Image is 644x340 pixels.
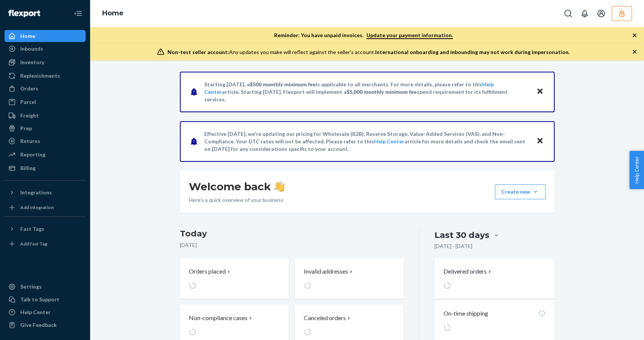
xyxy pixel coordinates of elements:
div: Give Feedback [20,321,57,329]
p: Canceled orders [304,314,346,322]
div: Help Center [20,308,51,316]
div: Talk to Support [20,296,59,303]
span: Non-test seller account: [167,49,229,55]
div: Integrations [20,189,52,196]
button: Open Search Box [561,6,576,21]
a: Settings [5,281,86,293]
button: Integrations [5,187,86,199]
a: Home [102,9,124,17]
button: Fast Tags [5,223,86,235]
p: Non-compliance cases [189,314,247,322]
button: Close Navigation [71,6,86,21]
a: Returns [5,135,86,147]
p: Invalid addresses [304,267,348,276]
span: $5,000 monthly minimum fee [347,89,417,95]
div: Parcel [20,98,36,106]
button: Invalid addresses [295,258,404,299]
ol: breadcrumbs [96,3,130,24]
button: Close [535,136,545,147]
p: Reminder: You have unpaid invoices. [274,32,453,39]
div: Freight [20,112,39,119]
button: Orders placed [180,258,289,299]
div: Inbounds [20,45,43,53]
a: Add Integration [5,202,86,214]
h3: Today [180,228,404,240]
div: Billing [20,164,36,172]
img: hand-wave emoji [274,181,285,192]
a: Parcel [5,96,86,108]
div: Home [20,32,35,40]
img: Flexport logo [8,10,40,17]
p: [DATE] [180,241,404,249]
button: Talk to Support [5,293,86,305]
div: Prep [20,125,32,132]
span: $500 monthly minimum fee [250,81,316,87]
div: Last 30 days [434,229,489,241]
div: Add Fast Tag [20,241,47,247]
a: Orders [5,83,86,95]
a: Inventory [5,56,86,68]
p: Orders placed [189,267,226,276]
button: Delivered orders [443,267,493,276]
button: Open account menu [594,6,609,21]
div: Reporting [20,151,45,158]
div: Inventory [20,59,44,66]
p: [DATE] - [DATE] [434,242,472,250]
a: Home [5,30,86,42]
a: Help Center [374,138,404,144]
h1: Welcome back [189,180,285,193]
div: Fast Tags [20,225,44,233]
div: Returns [20,137,40,145]
a: Reporting [5,149,86,161]
a: Inbounds [5,43,86,55]
button: Create new [495,184,546,199]
p: Effective [DATE], we're updating our pricing for Wholesale (B2B), Reserve Storage, Value-Added Se... [204,130,529,153]
p: Starting [DATE], a is applicable to all merchants. For more details, please refer to this article... [204,81,529,103]
div: Replenishments [20,72,60,80]
div: Settings [20,283,42,290]
a: Prep [5,122,86,134]
button: Close [535,86,545,97]
div: Any updates you make will reflect against the seller's account. [167,48,570,56]
span: International onboarding and inbounding may not work during impersonation. [375,49,570,55]
button: Help Center [629,151,644,189]
div: Orders [20,85,38,92]
button: Give Feedback [5,319,86,331]
button: Open notifications [577,6,592,21]
a: Freight [5,110,86,122]
div: Add Integration [20,204,54,211]
a: Add Fast Tag [5,238,86,250]
a: Help Center [5,306,86,318]
a: Billing [5,162,86,174]
p: On-time shipping [443,309,488,318]
p: Here’s a quick overview of your business [189,196,285,204]
a: Update your payment information. [366,32,453,39]
a: Replenishments [5,70,86,82]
